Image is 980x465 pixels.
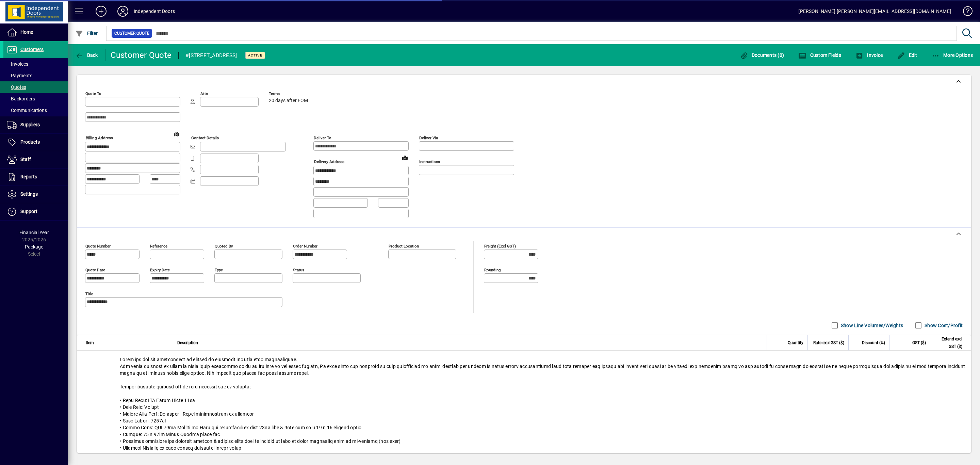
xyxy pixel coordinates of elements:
[269,98,308,103] span: 20 days after EOM
[3,116,68,133] a: Suppliers
[75,31,98,36] span: Filter
[923,322,963,329] label: Show Cost/Profit
[3,169,68,186] a: Reports
[7,61,28,67] span: Invoices
[215,243,233,248] mat-label: Quoted by
[419,159,440,164] mat-label: Instructions
[85,91,101,96] mat-label: Quote To
[20,191,38,197] span: Settings
[85,243,111,248] mat-label: Quote number
[111,50,172,61] div: Customer Quote
[215,267,223,272] mat-label: Type
[75,52,98,58] span: Back
[484,243,516,248] mat-label: Freight (excl GST)
[738,49,786,61] button: Documents (0)
[3,93,68,105] a: Backorders
[68,49,105,61] app-page-header-button: Back
[20,29,33,35] span: Home
[150,243,167,248] mat-label: Reference
[114,30,149,37] span: Customer Quote
[862,339,885,347] span: Discount (%)
[854,49,884,61] button: Invoice
[200,91,208,96] mat-label: Attn
[73,27,100,39] button: Filter
[740,52,784,58] span: Documents (0)
[269,92,310,96] span: Terms
[930,49,975,61] button: More Options
[389,243,419,248] mat-label: Product location
[20,47,44,52] span: Customers
[134,6,175,17] div: Independent Doors
[798,52,841,58] span: Custom Fields
[3,134,68,151] a: Products
[797,49,843,61] button: Custom Fields
[73,49,100,61] button: Back
[7,84,26,90] span: Quotes
[293,267,304,272] mat-label: Status
[855,52,883,58] span: Invoice
[7,73,32,78] span: Payments
[293,243,317,248] mat-label: Order number
[85,267,105,272] mat-label: Quote date
[20,209,37,214] span: Support
[813,339,844,347] span: Rate excl GST ($)
[171,128,182,139] a: View on map
[85,291,93,296] mat-label: Title
[314,135,331,140] mat-label: Deliver To
[20,139,40,145] span: Products
[77,351,971,457] div: Lorem ips dol sit ametconsect ad elitsed do eiusmodt inc utla etdo magnaaliquae. Adm venia quisno...
[3,70,68,81] a: Payments
[25,244,43,250] span: Package
[3,105,68,116] a: Communications
[86,339,94,347] span: Item
[150,267,170,272] mat-label: Expiry date
[484,267,501,272] mat-label: Rounding
[3,186,68,203] a: Settings
[185,50,237,61] div: #[STREET_ADDRESS]
[3,58,68,70] a: Invoices
[20,174,37,179] span: Reports
[895,49,919,61] button: Edit
[7,96,35,101] span: Backorders
[419,135,438,140] mat-label: Deliver via
[20,122,40,127] span: Suppliers
[20,157,31,162] span: Staff
[90,5,112,17] button: Add
[7,108,47,113] span: Communications
[798,6,951,17] div: [PERSON_NAME] [PERSON_NAME][EMAIL_ADDRESS][DOMAIN_NAME]
[788,339,803,347] span: Quantity
[3,203,68,220] a: Support
[19,230,49,235] span: Financial Year
[177,339,198,347] span: Description
[399,152,410,163] a: View on map
[112,5,134,17] button: Profile
[897,52,917,58] span: Edit
[3,151,68,168] a: Staff
[932,52,973,58] span: More Options
[248,53,262,58] span: Active
[3,81,68,93] a: Quotes
[839,322,903,329] label: Show Line Volumes/Weights
[958,1,971,23] a: Knowledge Base
[912,339,926,347] span: GST ($)
[3,24,68,41] a: Home
[934,335,962,350] span: Extend excl GST ($)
